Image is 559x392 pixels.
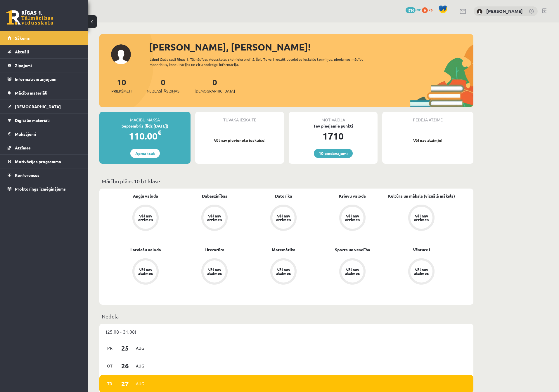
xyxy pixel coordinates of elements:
[104,361,116,370] span: Ot
[275,193,292,199] a: Datorika
[314,149,353,158] a: 10 piedāvājumi
[289,129,378,143] div: 1710
[205,247,224,253] a: Literatūra
[15,72,80,86] legend: Informatīvie ziņojumi
[416,7,421,12] span: mP
[134,361,146,370] span: Aug
[116,379,134,388] span: 27
[249,258,318,286] a: Vēl nav atzīmes
[477,9,482,15] img: Madara Dzidra Glīzde
[413,214,430,222] div: Vēl nav atzīmes
[344,268,361,275] div: Vēl nav atzīmes
[102,177,471,185] p: Mācību plāns 10.b1 klase
[158,128,161,137] span: €
[147,88,179,94] span: Neizlasītās ziņas
[422,7,428,13] span: 0
[15,145,31,150] span: Atzīmes
[272,247,295,253] a: Matemātika
[195,77,235,94] a: 0[DEMOGRAPHIC_DATA]
[137,214,154,222] div: Vēl nav atzīmes
[406,7,421,12] a: 1710 mP
[318,258,387,286] a: Vēl nav atzīmes
[8,86,80,100] a: Mācību materiāli
[150,57,374,67] div: Laipni lūgts savā Rīgas 1. Tālmācības vidusskolas skolnieka profilā. Šeit Tu vari redzēt tuvojošo...
[8,141,80,154] a: Atzīmes
[111,77,131,94] a: 10Priekšmeti
[130,247,161,253] a: Latviešu valoda
[134,344,146,353] span: Aug
[147,77,179,94] a: 0Neizlasītās ziņas
[289,123,378,129] div: Tev pieejamie punkti
[15,49,29,54] span: Aktuāli
[15,159,61,164] span: Motivācijas programma
[134,379,146,388] span: Aug
[8,182,80,196] a: Proktoringa izmēģinājums
[8,72,80,86] a: Informatīvie ziņojumi
[15,35,30,41] span: Sākums
[99,324,473,339] div: (25.08 - 31.08)
[385,137,470,143] p: Vēl nav atzīmju!
[406,7,416,13] span: 1710
[275,268,292,275] div: Vēl nav atzīmes
[275,214,292,222] div: Vēl nav atzīmes
[339,193,366,199] a: Krievu valoda
[486,8,523,14] a: [PERSON_NAME]
[413,247,430,253] a: Vēsture I
[180,205,249,232] a: Vēl nav atzīmes
[8,59,80,72] a: Ziņojumi
[8,127,80,141] a: Maksājumi
[429,7,432,12] span: xp
[344,214,361,222] div: Vēl nav atzīmes
[198,137,281,143] p: Vēl nav pievienotu ieskaišu!
[249,205,318,232] a: Vēl nav atzīmes
[8,31,80,45] a: Sākums
[413,268,430,275] div: Vēl nav atzīmes
[180,258,249,286] a: Vēl nav atzīmes
[133,193,158,199] a: Angļu valoda
[206,268,223,275] div: Vēl nav atzīmes
[8,168,80,182] a: Konferences
[8,114,80,127] a: Digitālie materiāli
[387,258,456,286] a: Vēl nav atzīmes
[116,343,134,353] span: 25
[116,361,134,371] span: 26
[388,193,455,199] a: Kultūra un māksla (vizuālā māksla)
[15,127,80,141] legend: Maksājumi
[15,173,39,178] span: Konferences
[137,268,154,275] div: Vēl nav atzīmes
[15,104,61,109] span: [DEMOGRAPHIC_DATA]
[289,112,378,123] div: Motivācija
[102,312,471,320] p: Nedēļa
[104,379,116,388] span: Tr
[6,10,53,25] a: Rīgas 1. Tālmācības vidusskola
[15,118,50,123] span: Digitālie materiāli
[111,88,131,94] span: Priekšmeti
[422,7,435,12] a: 0 xp
[99,112,191,123] div: Mācību maksa
[15,186,66,191] span: Proktoringa izmēģinājums
[130,149,160,158] a: Apmaksāt
[202,193,227,199] a: Dabaszinības
[8,155,80,168] a: Motivācijas programma
[195,88,235,94] span: [DEMOGRAPHIC_DATA]
[111,258,180,286] a: Vēl nav atzīmes
[195,112,284,123] div: Tuvākā ieskaite
[99,123,191,129] div: Septembris (līdz [DATE])
[15,90,47,95] span: Mācību materiāli
[206,214,223,222] div: Vēl nav atzīmes
[149,40,473,54] div: [PERSON_NAME], [PERSON_NAME]!
[387,205,456,232] a: Vēl nav atzīmes
[335,247,370,253] a: Sports un veselība
[104,344,116,353] span: Pr
[8,45,80,58] a: Aktuāli
[15,59,80,72] legend: Ziņojumi
[8,100,80,113] a: [DEMOGRAPHIC_DATA]
[382,112,473,123] div: Pēdējā atzīme
[99,129,191,143] div: 110.00
[111,205,180,232] a: Vēl nav atzīmes
[318,205,387,232] a: Vēl nav atzīmes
